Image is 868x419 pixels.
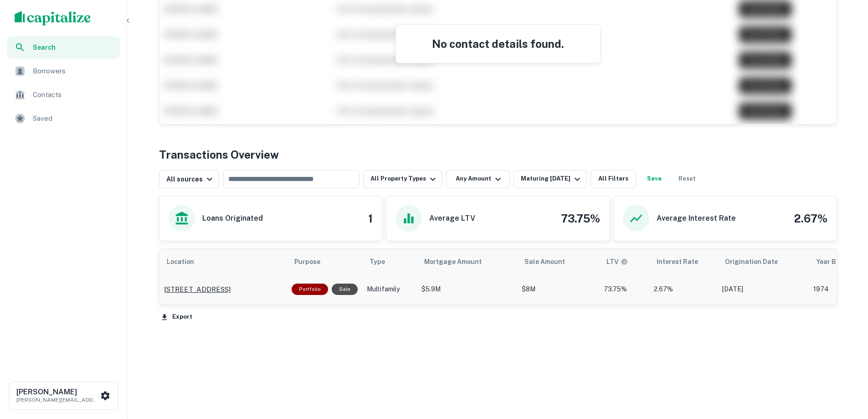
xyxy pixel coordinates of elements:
[604,285,645,294] p: 73.75%
[370,256,397,267] span: Type
[367,285,412,294] p: Multifamily
[363,170,442,188] button: All Property Types
[521,174,583,185] div: Maturing [DATE]
[816,256,858,267] span: Year Built
[292,284,328,295] div: This is a portfolio loan with 3 properties
[606,257,640,267] span: LTVs displayed on the website are for informational purposes only and may be reported incorrectly...
[164,284,231,295] p: [STREET_ADDRESS]
[33,113,114,124] span: Saved
[7,84,120,106] a: Contacts
[421,285,513,294] p: $5.9M
[599,249,649,274] th: LTVs displayed on the website are for informational purposes only and may be reported incorrectly...
[522,285,595,294] p: $8M
[16,388,98,396] h6: [PERSON_NAME]
[517,249,599,274] th: Sale Amount
[640,170,669,188] button: Save your search to get updates of matches that match your search criteria.
[9,382,118,410] button: [PERSON_NAME][PERSON_NAME][EMAIL_ADDRESS][DOMAIN_NAME]
[202,213,263,224] h6: Loans Originated
[15,11,91,26] img: capitalize-logo.png
[524,256,577,267] span: Sale Amount
[332,284,358,295] div: Sale
[164,284,282,295] a: [STREET_ADDRESS]
[606,257,619,267] h6: LTV
[167,256,206,267] span: Location
[159,146,279,163] h4: Transactions Overview
[561,210,600,227] h4: 73.75%
[33,42,114,52] span: Search
[159,310,195,324] button: Export
[159,170,219,188] button: All sources
[649,249,718,274] th: Interest Rate
[362,249,417,274] th: Type
[159,249,837,305] div: scrollable content
[407,36,589,52] h4: No contact details found.
[159,249,287,274] th: Location
[718,249,809,274] th: Origination Date
[166,174,215,185] div: All sources
[7,36,120,58] a: Search
[514,170,587,188] button: Maturing [DATE]
[7,108,120,129] a: Saved
[722,285,804,294] p: [DATE]
[657,213,736,224] h6: Average Interest Rate
[794,210,827,227] h4: 2.67%
[725,256,790,267] span: Origination Date
[7,60,120,82] a: Borrowers
[294,256,332,267] span: Purpose
[417,249,517,274] th: Mortgage Amount
[424,256,493,267] span: Mortgage Amount
[591,170,636,188] button: All Filters
[606,257,628,267] div: LTVs displayed on the website are for informational purposes only and may be reported incorrectly...
[368,210,373,227] h4: 1
[654,285,713,294] p: 2.67%
[287,249,362,274] th: Purpose
[33,66,114,77] span: Borrowers
[446,170,510,188] button: Any Amount
[657,256,710,267] span: Interest Rate
[673,170,702,188] button: Reset
[822,346,868,390] iframe: Chat Widget
[429,213,475,224] h6: Average LTV
[33,89,114,100] span: Contacts
[16,396,98,404] p: [PERSON_NAME][EMAIL_ADDRESS][DOMAIN_NAME]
